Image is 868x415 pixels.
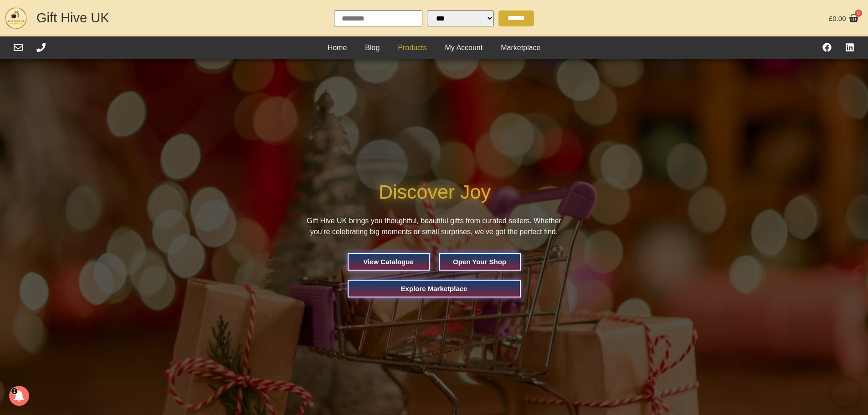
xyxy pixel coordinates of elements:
[5,7,27,30] img: GHUK-Site-Icon-2024-2
[436,41,492,55] a: My Account
[11,388,18,395] div: 1
[318,41,356,55] a: Home
[14,43,23,52] a: Email Us
[302,215,566,237] p: Gift Hive UK brings you thoughtful, beautiful gifts from curated sellers. Whether you’re celebrat...
[349,281,520,297] a: Explore Marketplace
[389,41,436,55] a: Products
[363,258,414,265] span: View Catalogue
[832,379,859,406] iframe: Brevo live chat
[356,41,389,55] a: Blog
[318,41,550,55] nav: Header Menu
[440,254,520,270] a: Open Your Shop
[453,258,506,265] span: Open Your Shop
[401,285,467,292] span: Explore Marketplace
[827,10,861,26] a: £0.00 0
[349,254,429,270] a: View Catalogue
[36,43,46,53] div: Call Us
[855,10,862,17] span: 0
[822,43,832,52] a: Visit our Facebook Page
[845,43,854,52] a: Find Us On LinkedIn
[492,41,550,55] a: Marketplace
[829,15,846,22] bdi: 0.00
[36,10,109,25] a: Gift Hive UK
[829,15,832,22] span: £
[36,43,46,52] a: Call Us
